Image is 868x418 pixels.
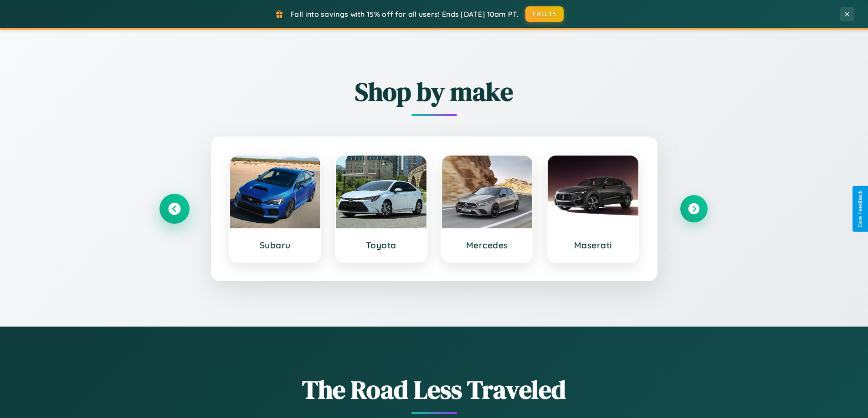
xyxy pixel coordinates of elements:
[161,74,708,109] h2: Shop by make
[451,240,524,251] h3: Mercedes
[161,372,708,407] h1: The Road Less Traveled
[345,240,417,251] h3: Toyota
[290,10,519,19] span: Fall into savings with 15% off for all users! Ends [DATE] 10am PT.
[857,191,863,227] div: Give Feedback
[239,240,312,251] h3: Subaru
[525,6,564,22] button: FALL15
[557,240,629,251] h3: Maserati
